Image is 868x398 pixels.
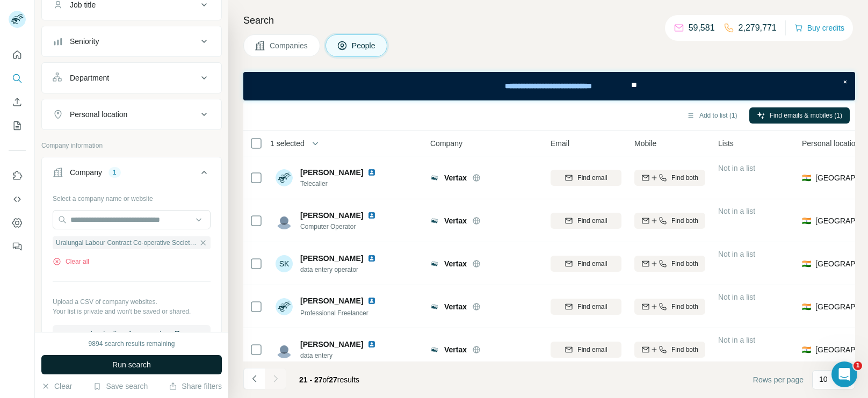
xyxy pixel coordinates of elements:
img: Logo of Vertax [430,173,439,182]
span: Vertax [444,215,467,226]
img: LinkedIn logo [367,168,376,177]
button: Find email [551,299,621,315]
span: Companies [270,40,309,51]
span: [PERSON_NAME] [300,295,363,306]
span: Not in a list [718,207,755,215]
p: Company information [41,141,222,150]
span: Professional Freelancer [300,309,368,317]
p: 10 [819,374,828,385]
span: People [352,40,377,51]
span: Find email [577,173,607,183]
div: 9894 search results remaining [89,339,175,349]
button: Find email [551,342,621,358]
button: Share filters [169,381,222,392]
button: My lists [9,116,26,135]
span: 1 selected [270,138,305,149]
span: Mobile [634,138,656,149]
img: Logo of Vertax [430,345,439,354]
button: Find both [634,342,705,358]
button: Search [9,69,26,88]
span: Rows per page [753,374,804,385]
span: data entery operator [300,265,380,274]
button: Find email [551,170,621,186]
span: Computer Operator [300,222,380,231]
button: Personal location [42,102,221,127]
span: Not in a list [718,293,755,301]
span: Not in a list [718,336,755,344]
span: 🇮🇳 [802,301,811,312]
button: Quick start [9,45,26,64]
img: Avatar [276,169,293,186]
button: Find email [551,256,621,272]
span: Find both [671,216,698,226]
span: 🇮🇳 [802,215,811,226]
span: Find email [577,345,607,354]
span: Vertax [444,344,467,355]
button: Buy credits [794,20,844,35]
button: Find email [551,213,621,229]
div: Seniority [70,36,99,47]
p: Your list is private and won't be saved or shared. [53,307,211,316]
div: Company [70,167,102,178]
span: Find both [671,259,698,269]
span: Find email [577,216,607,226]
span: Email [551,138,569,149]
span: Find email [577,302,607,312]
span: Find email [577,259,607,269]
button: Company1 [42,160,221,190]
div: Personal location [70,109,127,120]
button: Run search [41,355,222,374]
span: Uralungal Labour Contract Co-operative Society ULCCS [56,238,197,248]
img: Avatar [276,341,293,358]
img: LinkedIn logo [367,254,376,263]
span: Not in a list [718,164,755,172]
button: Add to list (1) [679,107,745,124]
div: SK [276,255,293,272]
span: Vertax [444,258,467,269]
button: Clear all [53,257,89,266]
button: Find both [634,170,705,186]
span: 🇮🇳 [802,258,811,269]
img: LinkedIn logo [367,211,376,220]
span: Find emails & mobiles (1) [770,111,842,120]
iframe: Banner [243,72,855,100]
span: Find both [671,173,698,183]
img: LinkedIn logo [367,296,376,305]
span: Company [430,138,462,149]
button: Find both [634,256,705,272]
button: Navigate to previous page [243,368,265,389]
div: 1 [108,168,121,177]
button: Department [42,65,221,91]
span: Vertax [444,172,467,183]
img: LinkedIn logo [367,340,376,349]
div: Department [70,73,109,83]
span: 27 [329,375,337,384]
button: Use Surfe on LinkedIn [9,166,26,185]
img: Logo of Vertax [430,216,439,225]
button: Feedback [9,237,26,256]
button: Save search [93,381,148,392]
button: Upload a list of companies [53,325,211,344]
button: Find emails & mobiles (1) [749,107,850,124]
p: 2,279,771 [739,21,777,34]
span: Personal location [802,138,859,149]
span: results [299,375,359,384]
button: Dashboard [9,213,26,233]
div: Select a company name or website [53,190,211,204]
span: Find both [671,302,698,312]
button: Find both [634,299,705,315]
p: Upload a CSV of company websites. [53,297,211,307]
span: [PERSON_NAME] [300,167,363,178]
p: 59,581 [689,21,715,34]
img: Logo of Vertax [430,259,439,268]
img: Avatar [276,298,293,315]
span: 1 [853,361,862,370]
span: data entery [300,351,380,360]
span: Telecaller [300,179,380,189]
span: [PERSON_NAME] [300,253,363,264]
span: Not in a list [718,250,755,258]
button: Enrich CSV [9,92,26,112]
button: Seniority [42,28,221,54]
